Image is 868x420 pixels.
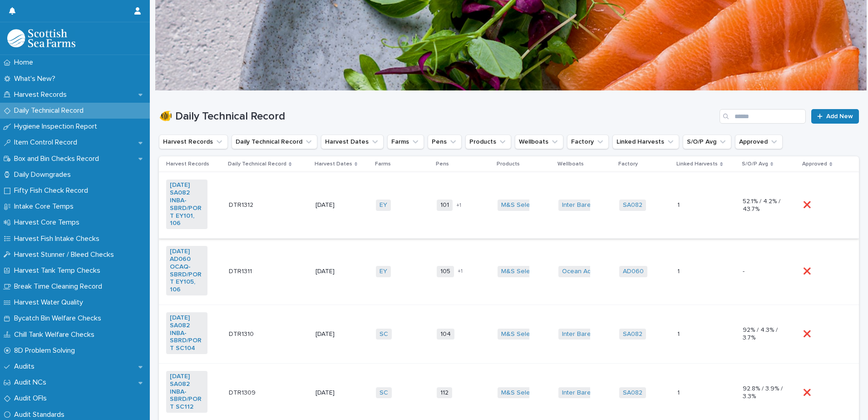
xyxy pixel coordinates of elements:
[803,200,813,209] p: ❌
[623,268,644,275] a: AD060
[437,387,452,399] span: 112
[677,387,681,397] p: 1
[743,198,784,213] p: 52.1% / 4.2% / 43.7%
[315,159,352,169] p: Harvest Dates
[10,378,54,387] p: Audit NCs
[677,329,681,338] p: 1
[10,138,84,147] p: Item Control Record
[10,346,82,355] p: 8D Problem Solving
[10,394,54,403] p: Audit OFIs
[562,201,600,209] a: Inter Barents
[10,298,90,307] p: Harvest Water Quality
[623,330,642,338] a: SA082
[10,282,109,291] p: Break Time Cleaning Record
[562,268,601,275] a: Ocean Aquila
[811,109,859,124] a: Add New
[720,109,806,124] input: Search
[802,159,827,169] p: Approved
[10,330,102,339] p: Chill Tank Welfare Checks
[803,387,813,397] p: ❌
[170,248,204,294] a: [DATE] AD060 OCAQ-SBRD/PORT EY105, 106
[7,29,75,47] img: mMrefqRFQpe26GRNOUkG
[677,200,681,209] p: 1
[380,330,388,338] a: SC
[743,326,784,342] p: 92% / 4.3% / 3.7%
[742,159,768,169] p: S/O/P Avg
[456,203,461,208] span: + 1
[375,159,391,169] p: Farms
[743,385,784,400] p: 92.8% / 3.9% / 3.3%
[735,135,783,149] button: Approved
[316,268,357,275] p: [DATE]
[10,170,78,179] p: Daily Downgrades
[803,329,813,338] p: ❌
[10,362,42,371] p: Audits
[437,266,454,277] span: 105
[501,330,535,338] a: M&S Select
[623,201,642,209] a: SA082
[10,58,40,67] p: Home
[316,389,357,397] p: [DATE]
[562,389,600,397] a: Inter Barents
[567,135,609,149] button: Factory
[228,159,286,169] p: Daily Technical Record
[229,200,255,209] p: DTR1312
[826,113,853,120] span: Add New
[321,135,384,149] button: Harvest Dates
[497,159,520,169] p: Products
[465,135,511,149] button: Products
[803,266,813,275] p: ❌
[10,410,72,419] p: Audit Standards
[229,387,257,397] p: DTR1309
[10,314,108,323] p: Bycatch Bin Welfare Checks
[316,330,357,338] p: [DATE]
[10,235,107,243] p: Harvest Fish Intake Checks
[501,389,535,397] a: M&S Select
[380,201,387,209] a: EY
[612,135,679,149] button: Linked Harvests
[229,266,254,275] p: DTR1311
[316,201,357,209] p: [DATE]
[677,266,681,275] p: 1
[10,186,95,195] p: Fifty Fish Check Record
[10,75,63,83] p: What's New?
[557,159,584,169] p: Wellboats
[743,268,784,275] p: -
[159,110,716,123] h1: 🐠 Daily Technical Record
[10,250,121,259] p: Harvest Stunner / Bleed Checks
[683,135,731,149] button: S/O/P Avg
[515,135,563,149] button: Wellboats
[437,329,454,340] span: 104
[10,202,81,211] p: Intake Core Temps
[437,200,453,211] span: 101
[623,389,642,397] a: SA082
[458,269,463,274] span: + 1
[159,135,228,149] button: Harvest Records
[170,314,204,352] a: [DATE] SA082 INBA-SBRD/PORT SC104
[232,135,317,149] button: Daily Technical Record
[10,90,74,99] p: Harvest Records
[428,135,462,149] button: Pens
[387,135,424,149] button: Farms
[501,201,535,209] a: M&S Select
[501,268,535,275] a: M&S Select
[618,159,638,169] p: Factory
[676,159,718,169] p: Linked Harvests
[170,373,204,411] a: [DATE] SA082 INBA-SBRD/PORT SC112
[436,159,449,169] p: Pens
[159,239,859,305] tr: [DATE] AD060 OCAQ-SBRD/PORT EY105, 106 DTR1311DTR1311 [DATE]EY 105+1M&S Select Ocean Aquila AD060...
[159,172,859,239] tr: [DATE] SA082 INBA-SBRD/PORT EY101, 106 DTR1312DTR1312 [DATE]EY 101+1M&S Select Inter Barents SA08...
[562,330,600,338] a: Inter Barents
[170,181,204,227] a: [DATE] SA082 INBA-SBRD/PORT EY101, 106
[10,266,108,275] p: Harvest Tank Temp Checks
[10,218,87,227] p: Harvest Core Temps
[380,268,387,275] a: EY
[159,305,859,363] tr: [DATE] SA082 INBA-SBRD/PORT SC104 DTR1310DTR1310 [DATE]SC 104M&S Select Inter Barents SA082 11 92...
[10,155,106,163] p: Box and Bin Checks Record
[10,106,91,115] p: Daily Technical Record
[229,329,256,338] p: DTR1310
[10,122,104,131] p: Hygiene Inspection Report
[166,159,209,169] p: Harvest Records
[380,389,388,397] a: SC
